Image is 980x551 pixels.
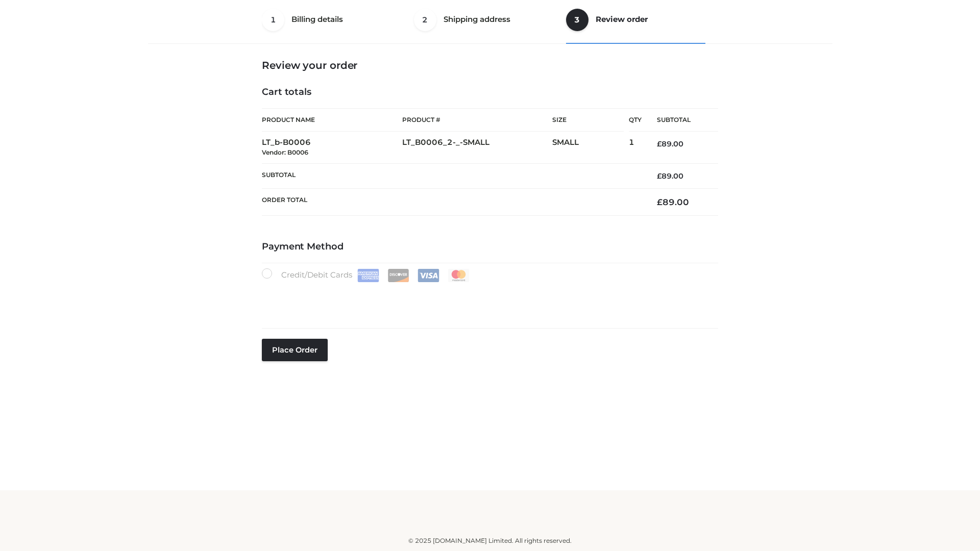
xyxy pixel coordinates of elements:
img: Amex [357,269,379,282]
div: © 2025 [DOMAIN_NAME] Limited. All rights reserved. [152,536,828,546]
th: Product # [402,108,552,132]
h4: Payment Method [262,241,718,253]
h3: Review your order [262,59,718,71]
td: SMALL [552,132,629,164]
span: £ [657,139,661,148]
td: LT_B0006_2-_-SMALL [402,132,552,164]
span: £ [657,171,661,181]
th: Order Total [262,189,642,216]
img: Mastercard [448,269,470,282]
button: Place order [262,339,328,361]
img: Visa [418,269,439,282]
iframe: Secure payment input frame [260,280,716,317]
img: Discover [387,269,409,282]
th: Subtotal [642,109,718,132]
th: Product Name [262,108,402,132]
span: £ [657,197,663,207]
td: 1 [629,132,642,164]
td: LT_b-B0006 [262,132,402,164]
bdi: 89.00 [657,171,683,181]
bdi: 89.00 [657,197,689,207]
label: Credit/Debit Cards [262,268,471,282]
h4: Cart totals [262,87,718,98]
bdi: 89.00 [657,139,683,148]
th: Size [552,109,624,132]
th: Qty [629,108,642,132]
th: Subtotal [262,163,642,188]
small: Vendor: B0006 [262,148,308,156]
